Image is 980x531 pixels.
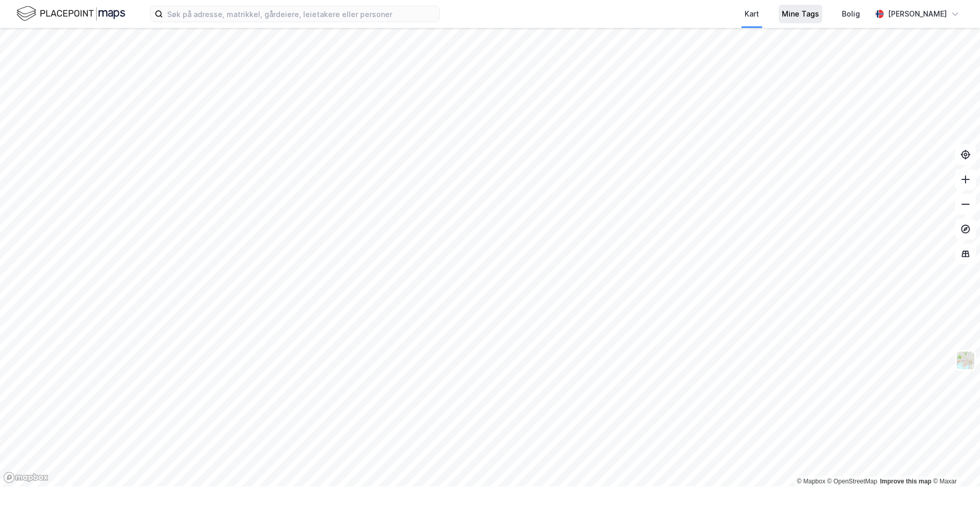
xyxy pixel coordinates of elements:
[163,6,439,22] input: Søk på adresse, matrikkel, gårdeiere, leietakere eller personer
[17,5,125,23] img: logo.f888ab2527a4732fd821a326f86c7f29.svg
[797,478,825,485] a: Mapbox
[933,478,957,485] a: Maxar
[888,8,947,20] div: [PERSON_NAME]
[928,481,980,531] div: Kontrollprogram for chat
[745,8,759,20] div: Kart
[842,8,860,20] div: Bolig
[956,351,975,370] img: Z
[928,481,980,531] iframe: Chat Widget
[3,472,49,483] a: Mapbox homepage
[880,478,931,485] a: Improve this map
[782,8,819,20] div: Mine Tags
[827,478,878,485] a: OpenStreetMap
